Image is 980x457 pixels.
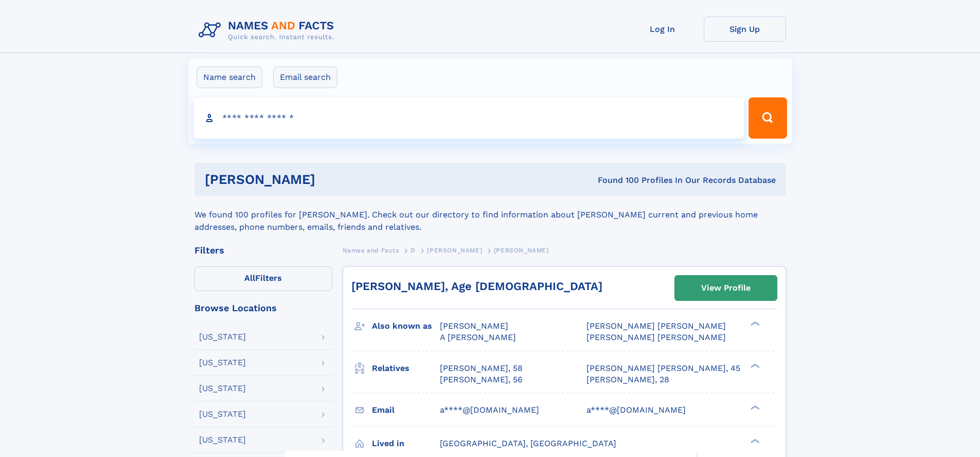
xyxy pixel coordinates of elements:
a: [PERSON_NAME] [PERSON_NAME], 45 [586,363,740,374]
a: [PERSON_NAME], 56 [440,374,523,385]
div: Browse Locations [194,303,332,313]
div: [US_STATE] [199,359,246,367]
span: A [PERSON_NAME] [440,332,516,342]
span: [PERSON_NAME] [PERSON_NAME] [586,321,726,331]
span: D [411,247,416,254]
h1: [PERSON_NAME] [205,173,457,186]
h3: Relatives [372,360,440,377]
label: Filters [194,266,332,291]
div: [US_STATE] [199,333,246,341]
span: [PERSON_NAME] [494,247,549,254]
span: All [244,273,255,283]
div: Found 100 Profiles In Our Records Database [456,175,776,186]
img: Logo Names and Facts [194,16,343,44]
span: [PERSON_NAME] [427,247,482,254]
span: [GEOGRAPHIC_DATA], [GEOGRAPHIC_DATA] [440,438,616,448]
span: [PERSON_NAME] [PERSON_NAME] [586,332,726,342]
div: ❯ [748,320,760,327]
a: [PERSON_NAME], 58 [440,363,523,374]
div: ❯ [748,362,760,369]
button: Search Button [749,97,787,139]
a: [PERSON_NAME], Age [DEMOGRAPHIC_DATA] [351,280,602,293]
h3: Lived in [372,435,440,452]
div: View Profile [701,276,751,300]
span: [PERSON_NAME] [440,321,508,331]
a: View Profile [675,276,777,300]
a: Sign Up [704,16,786,42]
h3: Also known as [372,317,440,335]
div: ❯ [748,404,760,411]
div: ❯ [748,437,760,444]
div: [US_STATE] [199,410,246,418]
a: Log In [621,16,704,42]
label: Name search [197,66,262,88]
div: [US_STATE] [199,436,246,444]
a: [PERSON_NAME] [427,244,482,257]
div: [US_STATE] [199,384,246,393]
a: [PERSON_NAME], 28 [586,374,669,385]
input: search input [193,97,744,139]
h3: Email [372,401,440,419]
a: D [411,244,416,257]
div: Filters [194,246,332,255]
div: We found 100 profiles for [PERSON_NAME]. Check out our directory to find information about [PERSO... [194,196,786,233]
a: Names and Facts [343,244,399,257]
label: Email search [273,66,337,88]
